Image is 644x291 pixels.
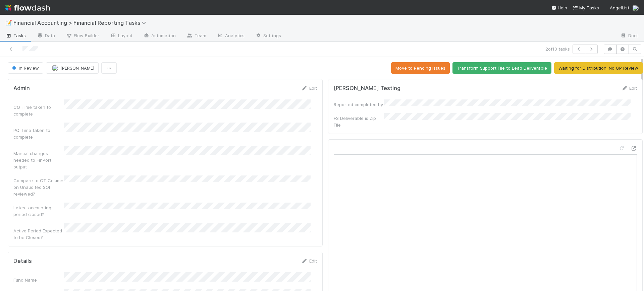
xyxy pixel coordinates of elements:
div: Fund Name [13,277,64,283]
a: Automation [138,31,181,42]
a: Team [181,31,212,42]
button: Transform Support File to Lead Deliverable [452,62,551,74]
a: Edit [301,258,317,264]
span: Flow Builder [66,32,99,39]
a: Data [32,31,60,42]
h5: [PERSON_NAME] Testing [334,85,400,92]
button: Move to Pending Issues [391,62,450,74]
div: Reported completed by [334,101,384,108]
a: Flow Builder [60,31,105,42]
span: In Review [11,65,39,71]
div: Latest accounting period closed? [13,204,64,218]
div: Active Period Expected to be Closed? [13,227,64,241]
a: Analytics [212,31,250,42]
a: Edit [301,85,317,91]
span: Tasks [5,32,26,39]
div: Help [551,4,567,11]
span: My Tasks [573,5,599,10]
span: [PERSON_NAME] [60,65,94,71]
img: avatar_fee1282a-8af6-4c79-b7c7-bf2cfad99775.png [632,5,639,11]
div: PQ Time taken to complete [13,127,64,140]
img: avatar_c0d2ec3f-77e2-40ea-8107-ee7bdb5edede.png [52,65,58,71]
a: Layout [105,31,138,42]
a: Docs [615,31,644,42]
span: AngelList [610,5,629,10]
h5: Admin [13,85,30,92]
button: Waiting for Distribution: No GP Review [554,62,643,74]
span: Financial Accounting > Financial Reporting Tasks [13,19,150,26]
div: Compare to CT Column on Unaudited SOI reviewed? [13,177,64,197]
img: logo-inverted-e16ddd16eac7371096b0.svg [5,2,50,13]
span: 📝 [5,20,12,25]
button: In Review [8,62,43,74]
a: Edit [621,85,637,91]
a: Settings [250,31,286,42]
span: 2 of 10 tasks [545,46,570,52]
div: FS Deliverable is Zip File [334,115,384,128]
h5: Details [13,258,32,265]
div: CQ Time taken to complete [13,104,64,117]
button: [PERSON_NAME] [46,62,99,74]
a: My Tasks [573,4,599,11]
div: Manual changes needed to FinPort output [13,150,64,170]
